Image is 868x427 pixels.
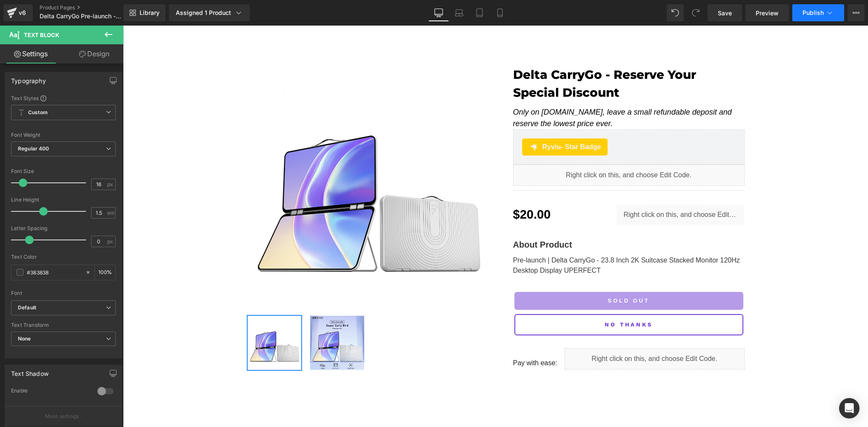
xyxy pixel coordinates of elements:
span: Delta CarryGo - Reserve Your Special Discount [390,40,622,76]
img: Pre-launch | Delta CarryGo - 23.8 Inch 2K Suitcase Stacked Monitor 120Hz Desktop Display UPERFECT [125,290,179,344]
button: Publish [792,4,844,21]
img: Pre-launch Delta CarryGo - 23.8 Inch 2K Suitcase Stacked Monitor 120Hz Desktop Display UPERFECT [187,290,241,344]
i: Only on [DOMAIN_NAME], leave a small refundable deposit and reserve the lowest price ever. [390,82,609,102]
a: Laptop [449,4,469,21]
a: Mobile [490,4,510,21]
b: Regular 400 [18,145,49,152]
a: NO THANKS [391,289,620,310]
span: $20.00 [390,182,428,196]
div: Text Shadow [11,365,49,377]
button: Undo [667,4,684,21]
a: Preview [745,4,789,21]
span: Text Block [24,32,59,38]
b: Custom [28,109,48,116]
span: px [107,239,114,244]
span: Publish [802,9,824,16]
a: Design [63,44,125,63]
div: Assigned 1 Product [176,9,243,17]
i: Default [18,304,36,312]
a: v6 [3,4,33,21]
b: None [18,335,31,342]
a: New Library [123,4,166,21]
p: Pay with ease: [390,332,448,343]
span: Library [140,9,160,17]
div: Font Weight [11,132,116,138]
button: Redo [687,4,704,21]
p: More settings [45,413,79,420]
div: Text Color [11,254,116,260]
div: Typography [11,72,46,84]
span: NO THANKS [482,295,530,303]
a: Product Pages [40,4,137,11]
div: Line Height [11,197,116,203]
div: Font Size [11,168,116,174]
span: Ryviu [420,116,478,127]
span: - Star Badge [438,118,478,125]
a: Desktop [428,4,449,21]
div: Text Transform [11,322,116,328]
span: Save [718,9,732,17]
a: Tablet [469,4,490,21]
button: Sold Out [391,266,620,284]
span: em [107,210,114,216]
div: Open Intercom Messenger [839,398,859,418]
button: More settings [5,406,122,426]
p: About Product [390,213,622,225]
div: Font [11,290,116,296]
input: Color [27,268,81,277]
div: % [95,265,115,280]
div: v6 [17,7,28,18]
span: Preview [756,9,779,17]
div: Text Styles [11,95,116,101]
div: Letter Spacing [11,225,116,231]
span: Sold Out [485,272,526,278]
img: Delta CarryGo - Reserve Your Special Discount [124,40,366,283]
a: Pre-launch | Delta CarryGo - 23.8 Inch 2K Suitcase Stacked Monitor 120Hz Desktop Display UPERFECT [390,231,617,248]
span: Delta CarryGo Pre-launch - [PERSON_NAME] [40,13,121,20]
div: Enable [11,387,89,396]
button: More [848,4,865,21]
span: px [107,182,114,187]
